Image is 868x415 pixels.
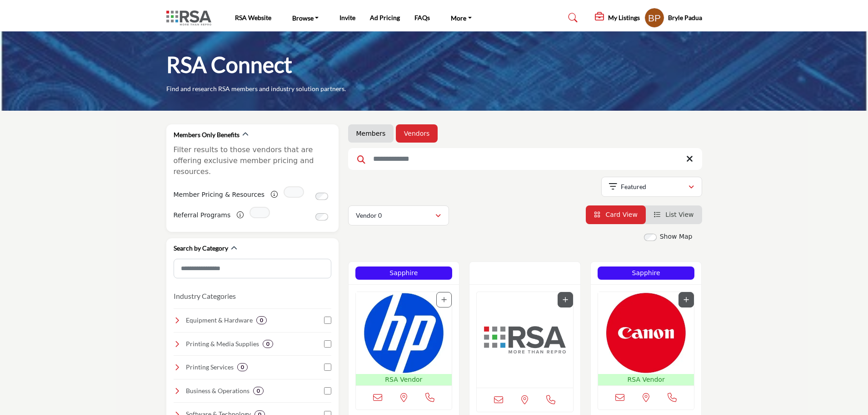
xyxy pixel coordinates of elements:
b: 0 [260,317,263,323]
input: Switch to Referral Programs [315,213,328,220]
input: Select Printing Services checkbox [324,364,331,371]
p: Vendor 0 [356,211,382,220]
b: 0 [266,341,269,347]
div: 0 Results For Printing Services [237,363,248,371]
p: RSA Vendor [358,375,450,384]
b: 0 [257,388,260,394]
a: RSA Website [235,14,271,21]
input: Select Business & Operations checkbox [324,387,331,395]
h4: Equipment & Hardware : Top-quality printers, copiers, and finishing equipment to enhance efficien... [186,316,253,325]
h2: Members Only Benefits [174,130,239,139]
span: Card View [605,211,637,218]
li: List View [646,205,702,224]
a: Ad Pricing [370,14,400,21]
a: Add To List [563,296,568,303]
h2: Search by Category [174,244,228,253]
img: Reprographic Services Association (RSA) [477,292,573,388]
h1: RSA Connect [166,51,292,79]
h5: Bryle Padua [668,13,702,22]
p: Sapphire [358,268,450,278]
h4: Printing & Media Supplies: A wide range of high-quality paper, films, inks, and specialty materia... [186,339,259,348]
input: Switch to Member Pricing & Resources [315,193,328,200]
button: Featured [601,177,702,197]
button: Vendor 0 [348,205,449,225]
a: Search [559,10,584,25]
p: RSA Vendor [600,375,693,384]
a: Add To List [683,296,689,303]
input: Select Printing & Media Supplies checkbox [324,340,331,348]
label: Referral Programs [174,207,231,223]
h4: Business & Operations: Essential resources for financial management, marketing, and operations to... [186,386,249,395]
input: Search Category [174,259,331,278]
div: 0 Results For Equipment & Hardware [256,316,267,324]
b: 0 [241,364,244,370]
p: Find and research RSA members and industry solution partners. [166,84,346,93]
a: Invite [339,14,355,21]
input: Select Equipment & Hardware checkbox [324,317,331,324]
h5: My Listings [608,14,640,22]
p: Filter results to those vendors that are offering exclusive member pricing and resources. [174,144,331,177]
a: Open Listing in new tab [477,292,573,388]
input: Search Keyword [348,148,702,170]
a: View Card [594,211,638,218]
p: Featured [621,182,646,191]
label: Member Pricing & Resources [174,187,265,203]
a: Members [356,129,386,138]
a: Browse [286,11,325,24]
li: Card View [586,205,646,224]
img: HP Inc. [356,292,452,374]
a: Open Listing in new tab [356,292,452,385]
a: Open Listing in new tab [598,292,694,385]
button: Industry Categories [174,291,236,302]
img: Site Logo [166,10,216,26]
span: List View [665,211,693,218]
a: Vendors [404,129,429,138]
label: Show Map [660,232,693,241]
a: View List [654,211,694,218]
button: Show hide supplier dropdown [644,8,664,28]
div: 0 Results For Printing & Media Supplies [263,340,273,348]
a: More [444,11,478,24]
img: Canon USA [598,292,694,374]
h4: Printing Services: Professional printing solutions, including large-format, digital, and offset p... [186,363,234,372]
div: 0 Results For Business & Operations [253,387,264,395]
a: FAQs [414,14,430,21]
div: My Listings [595,12,640,23]
p: Sapphire [600,268,692,278]
a: Add To List [441,296,447,303]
